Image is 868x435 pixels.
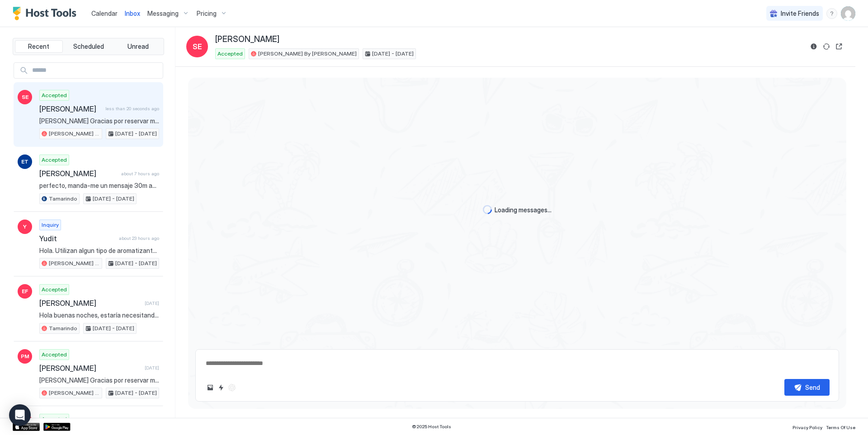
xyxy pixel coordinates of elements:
span: [PERSON_NAME] [39,169,118,178]
span: [PERSON_NAME] By [PERSON_NAME] [49,259,100,267]
span: Tamarindo [49,195,77,203]
span: [PERSON_NAME] Gracias por reservar mi apartamento, estoy encantada de teneros por aquí. Te estaré... [39,376,159,384]
span: [DATE] [145,365,159,371]
span: Yudit [39,234,115,243]
input: Input Field [28,63,163,78]
span: [PERSON_NAME] [39,364,141,373]
span: [PERSON_NAME] [39,104,102,113]
span: [DATE] - [DATE] [372,50,414,58]
span: SE [193,41,202,52]
a: Privacy Policy [793,422,822,431]
span: Pricing [197,9,217,18]
span: less than 20 seconds ago [105,106,159,112]
span: Terms Of Use [826,425,855,430]
span: Inquiry [42,221,59,229]
span: Accepted [42,156,67,164]
span: © 2025 Host Tools [412,424,451,430]
span: Privacy Policy [793,425,822,430]
div: Open Intercom Messenger [9,404,31,426]
span: [DATE] [145,300,159,306]
span: Hola. Utilizan algun tipo de aromatizantes u olores en el apartamento [39,247,159,255]
span: Accepted [42,415,67,423]
span: Scheduled [73,42,104,51]
button: Quick reply [216,382,226,393]
button: Reservation information [808,41,819,52]
span: [PERSON_NAME] By [PERSON_NAME] [258,50,357,58]
div: menu [826,8,837,19]
span: Recent [28,42,49,51]
span: ET [21,158,28,166]
button: Sync reservation [821,41,832,52]
span: Accepted [217,50,243,58]
span: Y [23,223,27,231]
span: [DATE] - [DATE] [115,389,157,397]
span: [DATE] - [DATE] [115,130,157,138]
span: [DATE] - [DATE] [115,259,157,267]
span: EF [22,287,28,295]
span: Accepted [42,91,67,99]
span: Unread [127,42,149,51]
a: Terms Of Use [826,422,855,431]
span: Accepted [42,351,67,359]
span: [PERSON_NAME] By [PERSON_NAME] [49,130,100,138]
button: Upload image [205,382,216,393]
span: SE [22,93,28,101]
span: about 23 hours ago [119,235,159,241]
span: Accepted [42,285,67,294]
span: Calendar [91,9,118,17]
a: Host Tools Logo [13,7,80,20]
span: Hola buenas noches, estaría necesitando alquilar por unos 13. Sería para dos señoras de 60 años q... [39,311,159,319]
a: Calendar [91,9,118,18]
button: Unread [114,40,162,53]
a: App Store [13,423,40,431]
button: Scheduled [65,40,113,53]
span: Loading messages... [495,206,552,214]
span: about 7 hours ago [121,171,159,177]
a: Google Play Store [43,423,71,431]
div: tab-group [13,38,164,55]
div: loading [483,205,492,214]
span: Tamarindo [49,324,77,332]
div: Send [805,383,820,392]
span: [PERSON_NAME] Gracias por reservar mi apartamento, estoy encantada de teneros por aquí. Te estaré... [39,117,159,125]
button: Send [784,379,830,396]
button: Open reservation [834,41,844,52]
span: Inbox [125,9,140,17]
div: User profile [841,6,855,21]
span: [PERSON_NAME] By [PERSON_NAME] [49,389,100,397]
span: [DATE] - [DATE] [93,324,134,332]
button: Recent [15,40,63,53]
span: Invite Friends [781,9,819,18]
span: PM [21,352,29,360]
span: perfecto, manda-me un mensaje 30m antes de llegar porfavor [39,182,159,190]
span: [PERSON_NAME] [39,299,141,308]
span: [DATE] - [DATE] [93,195,134,203]
a: Inbox [125,9,140,18]
span: [PERSON_NAME] [215,34,279,45]
span: Messaging [147,9,179,18]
